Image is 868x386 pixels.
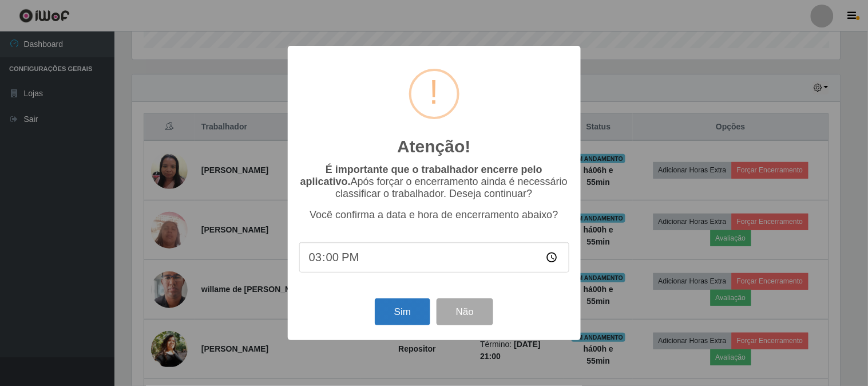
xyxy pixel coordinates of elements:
p: Você confirma a data e hora de encerramento abaixo? [299,209,569,221]
p: Após forçar o encerramento ainda é necessário classificar o trabalhador. Deseja continuar? [299,164,569,200]
b: É importante que o trabalhador encerre pelo aplicativo. [300,164,542,187]
button: Não [437,298,493,325]
h2: Atenção! [397,136,470,157]
button: Sim [375,298,430,325]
